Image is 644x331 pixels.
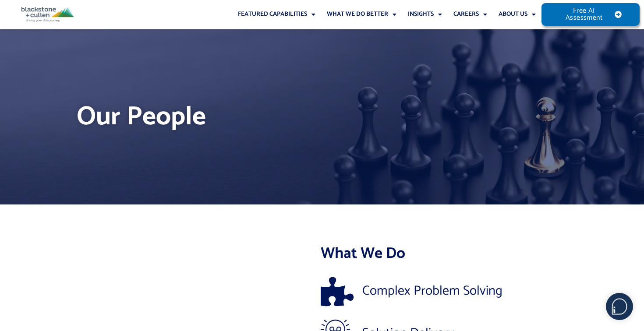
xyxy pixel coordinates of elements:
h1: Our People [77,99,567,135]
h2: What We Do [321,244,570,264]
a: Free AI Assessment [541,3,640,26]
span: Free AI Assessment [559,7,609,21]
a: Complex Problem Solving [321,277,570,306]
img: users%2F5SSOSaKfQqXq3cFEnIZRYMEs4ra2%2Fmedia%2Fimages%2F-Bulle%20blanche%20sans%20fond%20%2B%20ma... [606,293,633,320]
span: Complex Problem Solving [360,285,502,298]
